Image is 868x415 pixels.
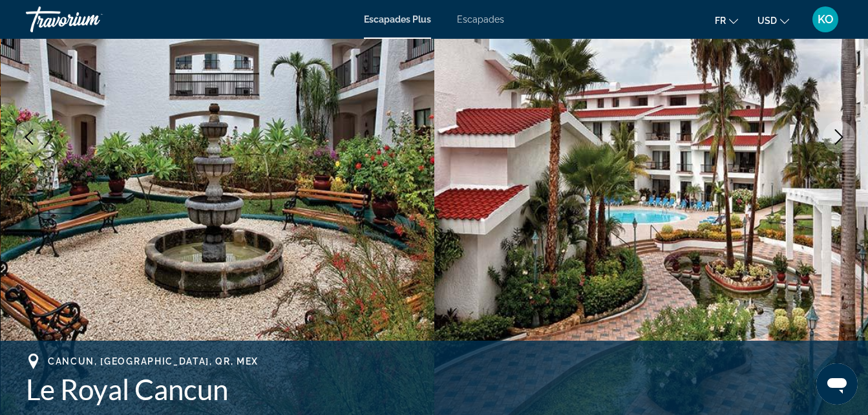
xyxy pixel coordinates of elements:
h1: Le Royal Cancun [26,372,842,406]
a: Escapades Plus [364,14,431,25]
span: USD [757,16,777,26]
button: Image précédente [13,121,45,153]
button: Changer la langue [715,11,738,30]
button: Changer de devise [757,11,789,30]
a: Travorium [26,3,155,36]
button: Menu utilisateur [809,6,842,33]
a: Escapades [457,14,504,25]
span: Fr [715,16,726,26]
button: Image suivante [823,121,855,153]
iframe: Bouton de lancement de la fenêtre de messagerie [816,363,858,405]
span: Cancun, [GEOGRAPHIC_DATA], QR, MEX [48,356,259,367]
span: KO [818,13,834,26]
